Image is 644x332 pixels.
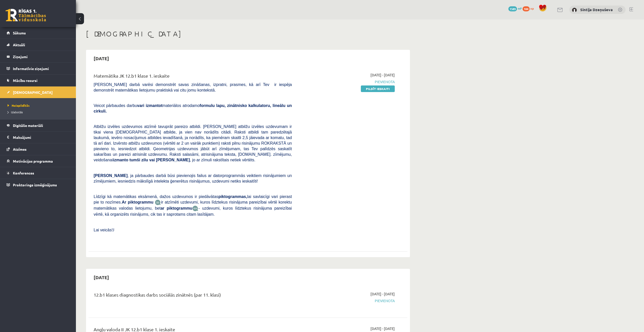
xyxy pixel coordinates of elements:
[137,103,162,108] b: vari izmantot
[94,228,113,232] span: Lai veicās!
[508,6,517,11] span: 1589
[7,63,70,74] a: Informatīvie ziņojumi
[129,158,190,162] b: tumši zilu vai [PERSON_NAME]
[13,51,70,62] legend: Ziņojumi
[94,72,292,82] div: Matemātika JK 12.b1 klase 1. ieskaite
[299,79,395,84] span: Pievienota
[94,82,292,92] span: [PERSON_NAME] darbā varēsi demonstrēt savas zināšanas, izpratni, prasmes, kā arī Tev ir iespēja d...
[13,159,53,163] span: Motivācijas programma
[89,52,114,64] h2: [DATE]
[523,6,536,10] a: 184 xp
[518,6,522,10] span: mP
[192,206,198,211] img: wKvN42sLe3LLwAAAABJRU5ErkJggg==
[7,167,70,179] a: Konferences
[13,42,25,47] span: Aktuāli
[7,179,70,191] a: Proktoringa izmēģinājums
[7,120,70,131] a: Digitālie materiāli
[299,298,395,303] span: Pievienota
[7,143,70,155] a: Atzīmes
[13,183,57,187] span: Proktoringa izmēģinājums
[13,131,70,143] legend: Maksājumi
[113,228,114,232] span: J
[530,6,534,10] span: xp
[370,291,395,297] span: [DATE] - [DATE]
[7,131,70,143] a: Maksājumi
[508,6,522,10] a: 1589 mP
[13,31,26,35] span: Sākums
[218,194,247,199] b: piktogrammas,
[155,200,161,205] img: JfuEzvunn4EvwAAAAASUVORK5CYII=
[94,291,292,301] div: 12.b1 klases diagnostikas darbs sociālās zinātnēs (par 11. klasi)
[94,200,292,210] span: ir atzīmēti uzdevumi, kuros līdztekus risinājuma pareizībai vērtē korektu matemātikas valodas lie...
[7,51,70,62] a: Ziņojumi
[6,9,46,21] a: Rīgas 1. Tālmācības vidusskola
[94,173,292,183] span: , ja pārbaudes darbā būsi pievienojis failus ar datorprogrammās veiktiem risinājumiem un zīmējumi...
[160,206,192,210] b: ar piktogrammu
[370,72,395,78] span: [DATE] - [DATE]
[8,110,23,114] span: Izlabotās
[13,90,53,95] span: [DEMOGRAPHIC_DATA]
[13,78,37,83] span: Mācību resursi
[13,123,43,128] span: Digitālie materiāli
[13,171,34,175] span: Konferences
[8,103,30,107] span: Neizpildītās
[7,155,70,167] a: Motivācijas programma
[7,75,70,86] a: Mācību resursi
[13,147,27,151] span: Atzīmes
[7,27,70,39] a: Sākums
[94,103,292,113] b: formulu lapu, zinātnisko kalkulatoru, lineālu un cirkuli.
[8,110,71,114] a: Izlabotās
[580,7,613,12] a: Sintija Dzeņuševa
[94,194,292,204] span: Līdzīgi kā matemātikas eksāmenā, dažos uzdevumos ir piedāvātas lai savlaicīgi vari pierast pie to...
[572,8,577,13] img: Sintija Dzeņuševa
[113,158,128,162] b: izmanto
[122,200,153,204] b: Ar piktogrammu
[370,326,395,331] span: [DATE] - [DATE]
[523,6,530,11] span: 184
[8,103,71,108] a: Neizpildītās
[94,124,292,162] span: Atbilžu izvēles uzdevumos atzīmē tavuprāt pareizo atbildi. [PERSON_NAME] atbilžu izvēles uzdevuma...
[89,271,114,283] h2: [DATE]
[361,85,395,92] a: Pildīt ieskaiti
[94,173,128,178] span: [PERSON_NAME]
[94,103,292,113] span: Veicot pārbaudes darbu materiālos atrodamo
[86,30,410,38] h1: [DEMOGRAPHIC_DATA]
[13,63,70,74] legend: Informatīvie ziņojumi
[7,39,70,51] a: Aktuāli
[7,86,70,98] a: [DEMOGRAPHIC_DATA]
